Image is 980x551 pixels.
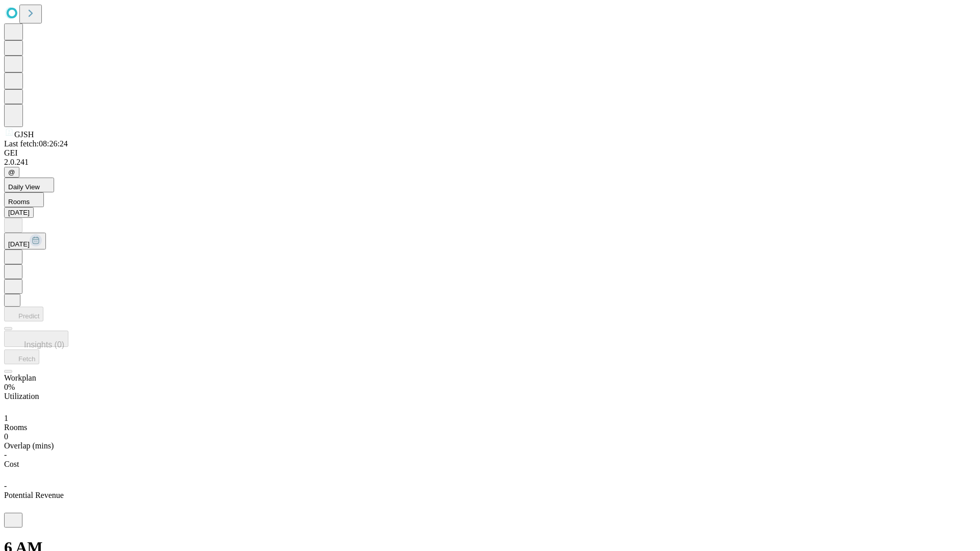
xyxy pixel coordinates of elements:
span: GJSH [14,130,34,139]
button: [DATE] [4,233,46,249]
button: Fetch [4,349,39,364]
button: [DATE] [4,207,34,218]
span: Workplan [4,373,36,382]
span: Utilization [4,392,39,400]
span: Rooms [8,198,30,206]
span: Daily View [8,183,40,191]
button: Predict [4,307,43,321]
span: 0% [4,383,15,391]
span: Overlap (mins) [4,441,54,450]
span: Insights (0) [24,340,64,349]
span: Potential Revenue [4,491,64,499]
span: @ [8,168,15,176]
span: [DATE] [8,240,30,248]
button: Insights (0) [4,331,68,347]
button: Daily View [4,178,54,192]
span: - [4,450,7,459]
button: @ [4,167,19,178]
span: Rooms [4,423,27,432]
div: GEI [4,148,976,158]
div: 2.0.241 [4,158,976,167]
span: - [4,482,7,490]
span: Cost [4,460,19,468]
span: Last fetch: 08:26:24 [4,139,68,148]
span: 0 [4,432,8,441]
span: 1 [4,414,8,422]
button: Rooms [4,192,44,207]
